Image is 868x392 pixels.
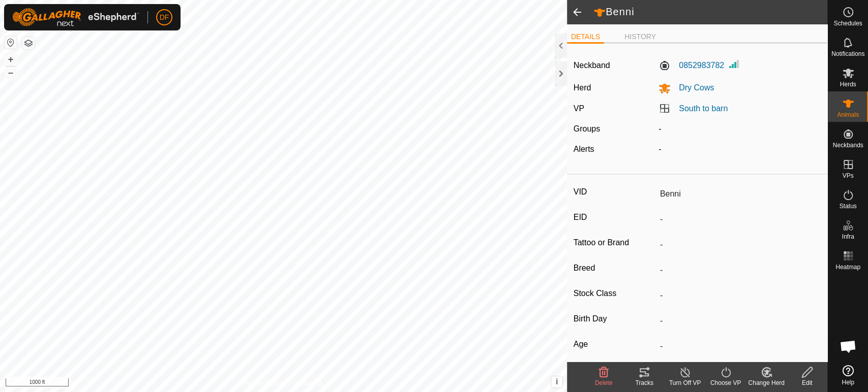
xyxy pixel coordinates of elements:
img: Signal strength [728,58,740,70]
label: Birth Day [574,312,656,325]
label: Age [574,338,656,351]
label: Tattoo or Brand [574,236,656,249]
img: Gallagher Logo [12,8,139,26]
label: VP [574,104,584,113]
div: Change Herd [746,378,787,387]
span: Dry Cows [671,83,714,92]
a: Privacy Policy [243,379,281,388]
label: EID [574,211,656,224]
button: – [5,67,17,79]
span: Animals [837,112,859,118]
span: Help [842,379,854,385]
button: Reset Map [5,37,17,49]
li: DETAILS [567,31,604,44]
h2: Benni [593,6,827,19]
span: Notifications [831,51,864,57]
span: Herds [840,81,856,87]
a: South to barn [679,104,728,113]
label: Groups [574,124,600,133]
span: Neckbands [832,142,863,148]
span: Heatmap [835,264,860,270]
label: Breed [574,262,656,275]
div: Turn Off VP [665,378,705,387]
span: Infra [842,234,854,240]
div: Choose VP [705,378,746,387]
div: Tracks [624,378,665,387]
span: DF [160,12,169,23]
label: 0852983782 [659,59,724,72]
div: - [654,123,825,135]
label: Herd [574,83,591,92]
a: Help [828,361,868,389]
div: - [654,143,825,155]
span: Status [839,203,856,209]
button: + [5,53,17,66]
span: VPs [842,173,853,179]
div: Open chat [833,331,863,362]
label: VID [574,185,656,199]
span: Schedules [833,20,862,26]
button: i [551,376,562,387]
a: Contact Us [293,379,323,388]
button: Map Layers [22,37,35,49]
span: Delete [595,379,613,386]
div: Edit [787,378,827,387]
label: Neckband [574,59,610,72]
span: i [556,377,558,386]
li: HISTORY [620,31,660,42]
label: Alerts [574,145,594,153]
label: Stock Class [574,287,656,300]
